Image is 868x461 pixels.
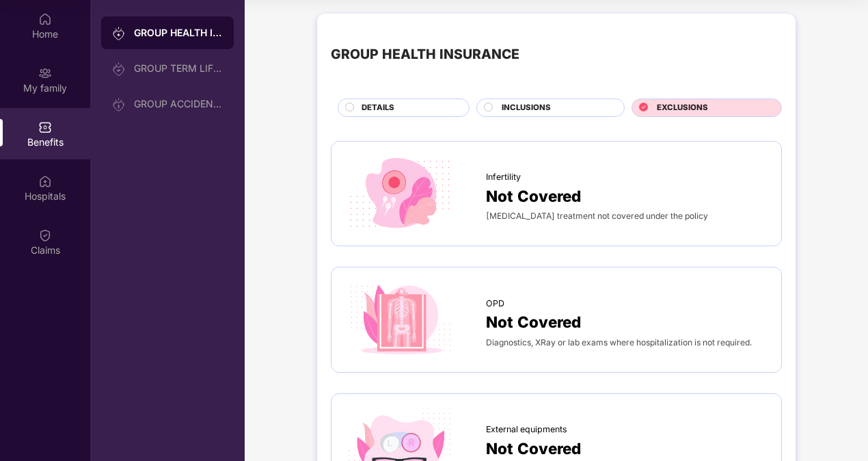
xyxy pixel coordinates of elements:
img: svg+xml;base64,PHN2ZyB3aWR0aD0iMjAiIGhlaWdodD0iMjAiIHZpZXdCb3g9IjAgMCAyMCAyMCIgZmlsbD0ibm9uZSIgeG... [112,62,126,76]
div: GROUP ACCIDENTAL INSURANCE [134,98,223,109]
div: GROUP HEALTH INSURANCE [331,44,519,65]
img: svg+xml;base64,PHN2ZyBpZD0iQ2xhaW0iIHhtbG5zPSJodHRwOi8vd3d3LnczLm9yZy8yMDAwL3N2ZyIgd2lkdGg9IjIwIi... [38,228,52,242]
img: icon [345,155,456,233]
span: [MEDICAL_DATA] treatment not covered under the policy [486,211,708,221]
span: INCLUSIONS [502,102,551,114]
span: External equipments [486,423,567,436]
span: Not Covered [486,310,581,334]
img: svg+xml;base64,PHN2ZyB3aWR0aD0iMjAiIGhlaWdodD0iMjAiIHZpZXdCb3g9IjAgMCAyMCAyMCIgZmlsbD0ibm9uZSIgeG... [112,27,126,40]
div: GROUP TERM LIFE INSURANCE [134,63,223,74]
img: svg+xml;base64,PHN2ZyBpZD0iSG9zcGl0YWxzIiB4bWxucz0iaHR0cDovL3d3dy53My5vcmcvMjAwMC9zdmciIHdpZHRoPS... [38,174,52,188]
img: svg+xml;base64,PHN2ZyB3aWR0aD0iMjAiIGhlaWdodD0iMjAiIHZpZXdCb3g9IjAgMCAyMCAyMCIgZmlsbD0ibm9uZSIgeG... [38,66,52,80]
img: svg+xml;base64,PHN2ZyBpZD0iSG9tZSIgeG1sbnM9Imh0dHA6Ly93d3cudzMub3JnLzIwMDAvc3ZnIiB3aWR0aD0iMjAiIG... [38,12,52,26]
span: DETAILS [362,102,394,114]
span: Not Covered [486,436,581,460]
span: Infertility [486,170,521,184]
div: GROUP HEALTH INSURANCE [134,26,223,40]
span: EXCLUSIONS [657,102,708,114]
img: icon [345,281,456,358]
span: Not Covered [486,184,581,208]
img: svg+xml;base64,PHN2ZyB3aWR0aD0iMjAiIGhlaWdodD0iMjAiIHZpZXdCb3g9IjAgMCAyMCAyMCIgZmlsbD0ibm9uZSIgeG... [112,98,126,111]
span: OPD [486,297,504,311]
span: Diagnostics, XRay or lab exams where hospitalization is not required. [486,337,752,347]
img: svg+xml;base64,PHN2ZyBpZD0iQmVuZWZpdHMiIHhtbG5zPSJodHRwOi8vd3d3LnczLm9yZy8yMDAwL3N2ZyIgd2lkdGg9Ij... [38,120,52,134]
